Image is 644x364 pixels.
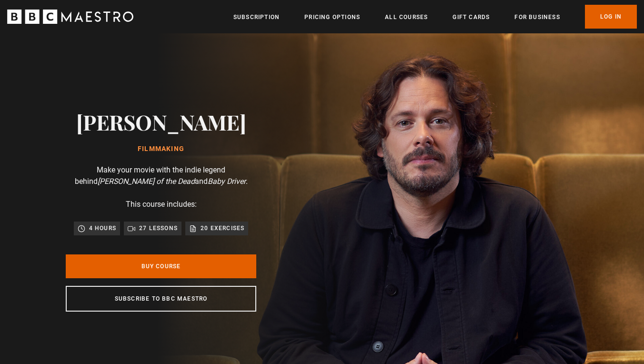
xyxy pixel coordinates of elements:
p: 27 lessons [139,223,178,233]
nav: Primary [233,5,637,29]
a: Subscribe to BBC Maestro [66,286,256,312]
a: All Courses [385,12,428,22]
a: Subscription [233,12,280,22]
p: This course includes: [126,199,197,210]
h2: [PERSON_NAME] [76,110,246,134]
a: Gift Cards [453,12,490,22]
p: Make your movie with the indie legend behind and . [66,164,256,187]
svg: BBC Maestro [7,10,133,24]
p: 4 hours [89,223,116,233]
a: Pricing Options [304,12,360,22]
a: For business [514,12,560,22]
a: Log In [585,5,637,29]
i: Baby Driver [208,177,246,186]
p: 20 exercises [201,223,244,233]
i: [PERSON_NAME] of the Dead [98,177,195,186]
a: Buy Course [66,254,256,278]
h1: Filmmaking [76,145,246,153]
